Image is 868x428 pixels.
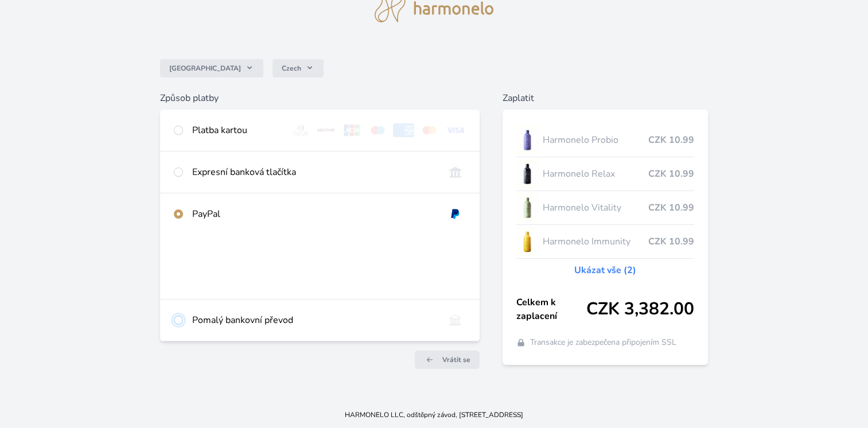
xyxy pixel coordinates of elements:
[516,159,538,188] img: CLEAN_RELAX_se_stinem_x-lo.jpg
[516,227,538,256] img: IMMUNITY_se_stinem_x-lo.jpg
[174,248,466,276] iframe: PayPal-paypal
[648,235,694,248] span: CZK 10.99
[290,123,312,137] img: diners.svg
[543,235,648,248] span: Harmonelo Immunity
[543,167,648,181] span: Harmonelo Relax
[530,337,676,348] span: Transakce je zabezpečena připojením SSL
[445,165,466,179] img: onlineBanking_CZ.svg
[543,133,648,147] span: Harmonelo Probio
[273,59,324,77] button: Czech
[503,91,708,105] h6: Zaplatit
[419,123,440,137] img: mc.svg
[282,64,301,73] span: Czech
[648,167,694,181] span: CZK 10.99
[516,126,538,154] img: CLEAN_PROBIO_se_stinem_x-lo.jpg
[341,123,363,137] img: jcb.svg
[442,355,470,364] span: Vrátit se
[586,299,694,320] span: CZK 3,382.00
[393,123,414,137] img: amex.svg
[415,351,480,369] a: Vrátit se
[316,123,337,137] img: discover.svg
[192,313,435,327] div: Pomalý bankovní převod
[445,313,466,327] img: bankTransfer_IBAN.svg
[169,64,241,73] span: [GEOGRAPHIC_DATA]
[192,165,435,179] div: Expresní banková tlačítka
[367,123,388,137] img: maestro.svg
[192,123,281,137] div: Platba kartou
[516,193,538,222] img: CLEAN_VITALITY_se_stinem_x-lo.jpg
[445,207,466,221] img: paypal.svg
[160,91,480,105] h6: Způsob platby
[648,201,694,215] span: CZK 10.99
[160,59,263,77] button: [GEOGRAPHIC_DATA]
[445,123,466,137] img: visa.svg
[648,133,694,147] span: CZK 10.99
[574,263,636,277] a: Ukázat vše (2)
[192,207,435,221] div: PayPal
[516,295,586,323] span: Celkem k zaplacení
[543,201,648,215] span: Harmonelo Vitality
